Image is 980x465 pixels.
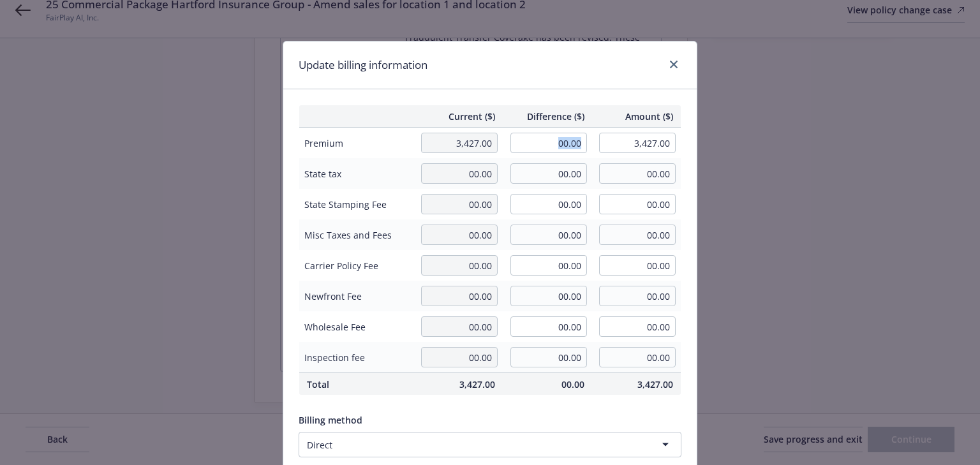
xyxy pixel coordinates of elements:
span: Misc Taxes and Fees [304,228,408,242]
span: Billing method [299,414,362,426]
span: 3,427.00 [600,378,674,391]
span: 00.00 [510,378,584,391]
span: State tax [304,167,408,181]
span: Wholesale Fee [304,320,408,334]
span: Amount ($) [600,110,674,123]
span: Carrier Policy Fee [304,259,408,272]
a: close [666,57,681,72]
span: Newfront Fee [304,290,408,303]
span: Total [307,378,406,391]
span: 3,427.00 [421,378,495,391]
h1: Update billing information [299,57,427,73]
span: Inspection fee [304,351,408,364]
span: Difference ($) [510,110,584,123]
span: Current ($) [421,110,495,123]
span: Premium [304,137,408,150]
span: State Stamping Fee [304,198,408,211]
